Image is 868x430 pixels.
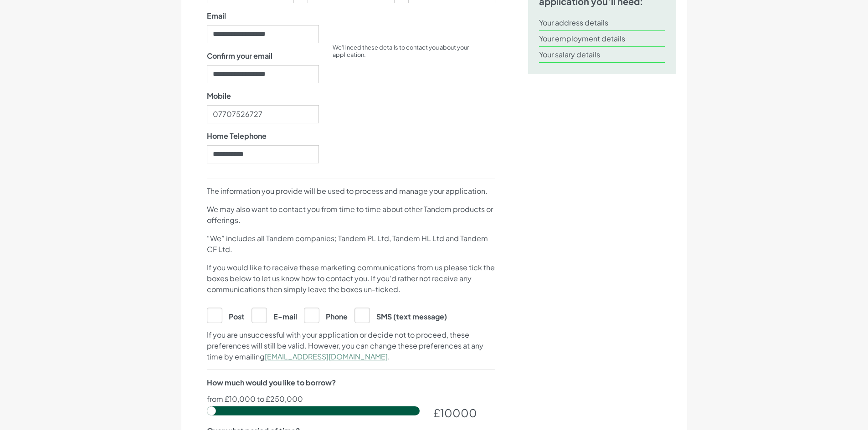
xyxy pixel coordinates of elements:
[433,405,495,421] div: £
[304,308,348,322] label: Phone
[252,308,297,322] label: E-mail
[440,406,477,420] span: 10000
[207,204,495,226] p: We may also want to contact you from time to time about other Tandem products or offerings.
[333,44,469,58] small: We’ll need these details to contact you about your application.
[265,352,388,361] a: [EMAIL_ADDRESS][DOMAIN_NAME]
[207,91,231,101] label: Mobile
[207,51,272,61] label: Confirm your email
[207,233,495,255] p: “We” includes all Tandem companies; Tandem PL Ltd, Tandem HL Ltd and Tandem CF Ltd.
[539,15,665,31] li: Your address details
[207,395,495,403] p: from £10,000 to £250,000
[207,186,495,197] p: The information you provide will be used to process and manage your application.
[207,131,267,142] label: Home Telephone
[207,262,495,295] p: If you would like to receive these marketing communications from us please tick the boxes below t...
[539,31,665,47] li: Your employment details
[207,329,495,362] p: If you are unsuccessful with your application or decide not to proceed, these preferences will st...
[207,377,336,388] label: How much would you like to borrow?
[207,10,226,21] label: Email
[354,308,447,322] label: SMS (text message)
[539,47,665,63] li: Your salary details
[207,308,245,322] label: Post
